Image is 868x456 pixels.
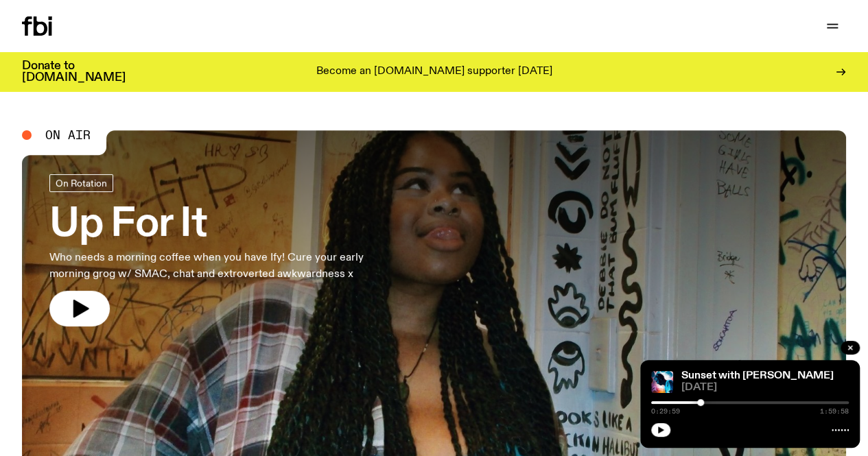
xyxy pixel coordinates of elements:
span: On Air [45,129,91,141]
a: On Rotation [49,174,113,192]
img: Simon Caldwell stands side on, looking downwards. He has headphones on. Behind him is a brightly ... [651,371,673,393]
span: [DATE] [681,383,849,393]
p: Who needs a morning coffee when you have Ify! Cure your early morning grog w/ SMAC, chat and extr... [49,250,401,283]
span: 1:59:58 [820,408,849,415]
h3: Donate to [DOMAIN_NAME] [22,60,126,84]
span: 0:29:59 [651,408,680,415]
p: Become an [DOMAIN_NAME] supporter [DATE] [316,66,552,78]
h3: Up For It [49,206,401,244]
span: On Rotation [56,178,107,189]
a: Sunset with [PERSON_NAME] [681,370,834,381]
a: Up For ItWho needs a morning coffee when you have Ify! Cure your early morning grog w/ SMAC, chat... [49,174,401,326]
